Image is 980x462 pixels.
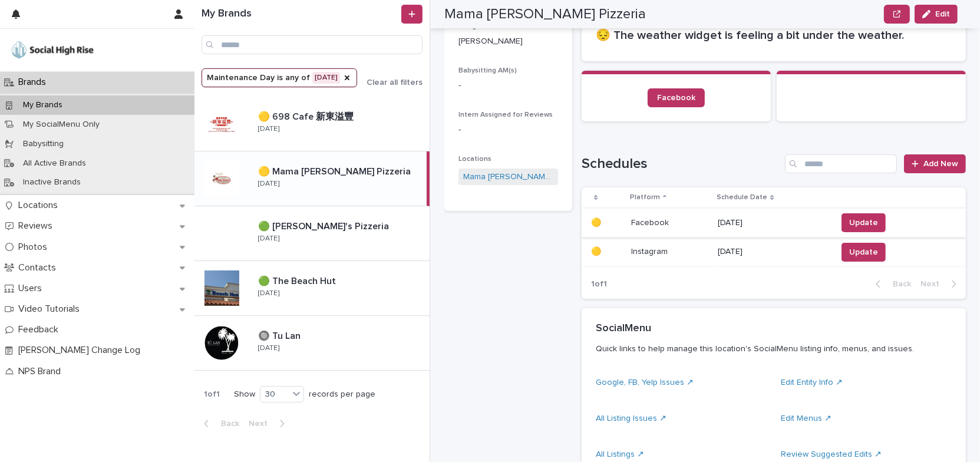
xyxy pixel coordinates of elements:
p: [DATE] [258,125,279,133]
span: Next [920,280,946,288]
p: Babysitting [14,139,73,149]
tr: 🟡🟡 FacebookFacebook [DATE]Update [582,208,966,237]
div: 30 [260,388,289,401]
p: 🟡 Mama [PERSON_NAME] Pizzeria [258,164,413,177]
p: 🟢 The Beach Hut [258,273,338,287]
span: Babysitting AM(s) [458,67,517,74]
p: 🟢 [PERSON_NAME]'s Pizzeria [258,219,391,232]
button: Edit [915,5,958,24]
button: Back [194,418,244,429]
a: Add New [904,154,966,173]
a: All Listings ↗ [596,450,644,458]
p: - [458,124,558,136]
p: Locations [14,200,67,211]
button: Update [842,213,886,232]
span: Locations [458,156,491,163]
p: Users [14,283,51,294]
h2: 😔 The weather widget is feeling a bit under the weather. [596,28,952,42]
span: Facebook [657,94,695,102]
p: Facebook [631,216,671,228]
span: Back [214,420,239,428]
p: Platform [630,191,660,204]
a: Facebook [648,88,705,107]
a: All Listing Issues ↗ [596,414,666,423]
span: Next [249,420,275,428]
img: o5DnuTxEQV6sW9jFYBBf [9,38,95,62]
button: Maintenance Day [202,68,357,87]
p: [DATE] [258,289,279,298]
input: Search [202,35,423,54]
p: Quick links to help manage this location's SocialMenu listing info, menus, and issues. [596,344,947,354]
p: 🔘 Tu Lan [258,328,303,342]
button: Next [244,418,294,429]
p: Show [234,390,255,400]
p: [PERSON_NAME] Change Log [14,345,150,356]
p: Contacts [14,262,65,273]
p: Brands [14,77,55,88]
span: Back [886,280,911,288]
span: Update [849,217,878,229]
p: Inactive Brands [14,177,90,187]
a: 🔘 Tu Lan🔘 Tu Lan [DATE] [194,316,430,371]
p: records per page [309,390,375,400]
p: Video Tutorials [14,303,89,315]
button: Update [842,243,886,262]
h1: Schedules [582,156,780,173]
p: All Active Brands [14,159,95,169]
button: Next [916,279,966,289]
a: Google, FB, Yelp Issues ↗ [596,378,694,387]
a: Edit Menus ↗ [781,414,831,423]
span: Edit [935,10,950,18]
p: [DATE] [258,180,279,188]
h1: My Brands [202,8,399,21]
p: NPS Brand [14,366,70,377]
p: Instagram [631,245,670,257]
a: Review Suggested Edits ↗ [781,450,882,458]
p: Photos [14,242,57,253]
a: 🟢 The Beach Hut🟢 The Beach Hut [DATE] [194,261,430,316]
p: Feedback [14,324,68,335]
p: [DATE] [258,235,279,243]
p: 1 of 1 [582,270,616,299]
p: 🟡 [591,216,603,228]
tr: 🟡🟡 InstagramInstagram [DATE]Update [582,237,966,267]
a: 🟡 698 Cafe 新東溢豐🟡 698 Cafe 新東溢豐 [DATE] [194,97,430,151]
button: Clear all filters [357,78,423,87]
a: Edit Entity Info ↗ [781,378,843,387]
p: Schedule Date [717,191,767,204]
span: Add New [923,160,958,168]
p: My Brands [14,100,72,110]
p: [DATE] [718,218,827,228]
button: Back [866,279,916,289]
a: 🟡 Mama [PERSON_NAME] Pizzeria🟡 Mama [PERSON_NAME] Pizzeria [DATE] [194,151,430,206]
span: Assigned AM [458,23,501,30]
span: Clear all filters [367,78,423,87]
h2: SocialMenu [596,322,651,335]
p: 🟡 698 Cafe 新東溢豐 [258,109,356,123]
p: [PERSON_NAME] [458,35,558,48]
h2: Mama [PERSON_NAME] Pizzeria [444,6,646,23]
p: [DATE] [258,344,279,352]
p: Reviews [14,220,62,232]
span: Intern Assigned for Reviews [458,111,553,118]
p: [DATE] [718,247,827,257]
p: My SocialMenu Only [14,120,109,130]
a: Mama [PERSON_NAME] Pizzeria [463,171,553,183]
span: Update [849,246,878,258]
p: 🟡 [591,245,603,257]
p: 1 of 1 [194,380,229,409]
p: - [458,80,558,92]
a: 🟢 [PERSON_NAME]'s Pizzeria🟢 [PERSON_NAME]'s Pizzeria [DATE] [194,206,430,261]
input: Search [785,154,897,173]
